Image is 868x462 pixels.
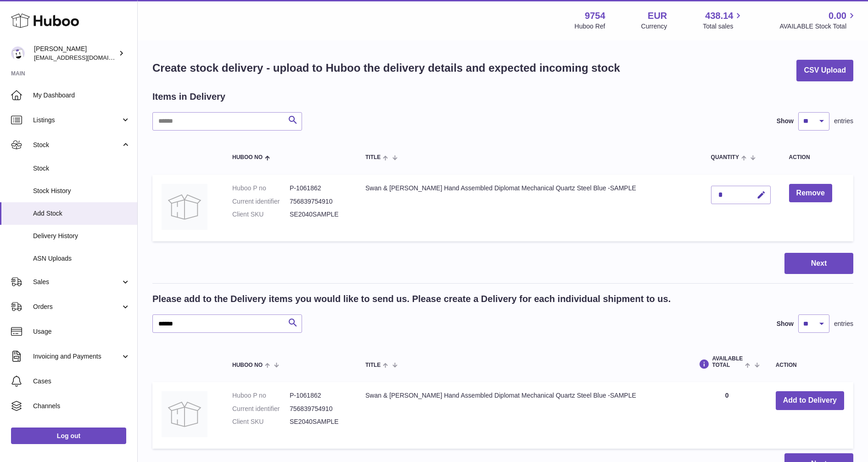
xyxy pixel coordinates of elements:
[776,391,844,410] button: Add to Delivery
[162,391,207,437] img: Swan & Edgar Hand Assembled Diplomat Mechanical Quartz Steel Blue -SAMPLE
[33,187,130,195] span: Stock History
[232,362,263,368] span: Huboo no
[711,154,739,160] span: Quantity
[33,254,130,263] span: ASN Uploads
[33,402,130,411] span: Channels
[152,91,225,103] h2: Items in Delivery
[356,175,702,241] td: Swan & [PERSON_NAME] Hand Assembled Diplomat Mechanical Quartz Steel Blue -SAMPLE
[152,61,620,75] h1: Create stock delivery - upload to Huboo the delivery details and expected incoming stock
[11,428,126,444] a: Log out
[162,184,207,230] img: Swan & Edgar Hand Assembled Diplomat Mechanical Quartz Steel Blue -SAMPLE
[232,154,263,160] span: Huboo no
[33,164,130,173] span: Stock
[779,22,857,31] span: AVAILABLE Stock Total
[648,10,667,22] strong: EUR
[34,45,117,62] div: [PERSON_NAME]
[703,10,744,31] a: 438.14 Total sales
[290,184,347,193] dd: P-1061862
[834,319,853,328] span: entries
[232,184,290,193] dt: Huboo P no
[152,293,671,305] h2: Please add to the Delivery items you would like to send us. Please create a Delivery for each ind...
[33,232,130,240] span: Delivery History
[33,352,121,361] span: Invoicing and Payments
[290,210,347,219] dd: SE2040SAMPLE
[290,417,347,426] dd: SE2040SAMPLE
[232,391,290,400] dt: Huboo P no
[777,319,794,328] label: Show
[829,10,846,22] span: 0.00
[575,22,605,31] div: Huboo Ref
[232,417,290,426] dt: Client SKU
[11,46,25,60] img: info@fieldsluxury.london
[585,10,605,22] strong: 9754
[776,362,844,368] div: Action
[33,116,121,125] span: Listings
[641,22,667,31] div: Currency
[33,302,121,311] span: Orders
[784,253,853,274] button: Next
[789,184,832,203] button: Remove
[712,356,743,368] span: AVAILABLE Total
[703,22,744,31] span: Total sales
[365,362,381,368] span: Title
[705,10,733,22] span: 438.14
[34,54,135,61] span: [EMAIL_ADDRESS][DOMAIN_NAME]
[290,391,347,400] dd: P-1061862
[834,117,853,125] span: entries
[33,209,130,218] span: Add Stock
[290,197,347,206] dd: 756839754910
[356,382,687,449] td: Swan & [PERSON_NAME] Hand Assembled Diplomat Mechanical Quartz Steel Blue -SAMPLE
[33,278,121,286] span: Sales
[232,197,290,206] dt: Current identifier
[232,210,290,219] dt: Client SKU
[789,154,844,160] div: Action
[777,117,794,125] label: Show
[796,60,853,81] button: CSV Upload
[232,405,290,413] dt: Current identifier
[290,405,347,413] dd: 756839754910
[33,91,130,100] span: My Dashboard
[33,327,130,336] span: Usage
[33,141,121,149] span: Stock
[365,154,381,160] span: Title
[33,377,130,386] span: Cases
[779,10,857,31] a: 0.00 AVAILABLE Stock Total
[687,382,766,449] td: 0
